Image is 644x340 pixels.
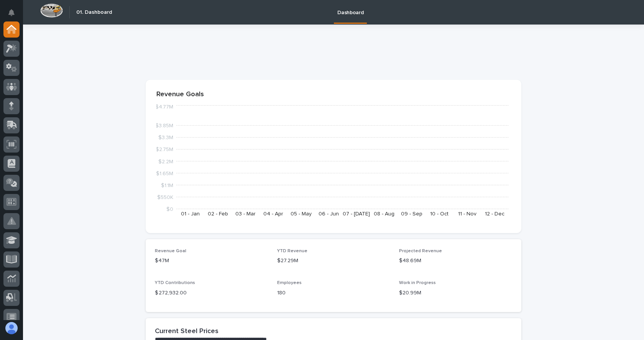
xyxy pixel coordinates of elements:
[158,159,173,164] tspan: $2.2M
[430,211,449,217] text: 10 - Oct
[263,211,283,217] text: 04 - Apr
[291,211,312,217] text: 05 - May
[156,171,173,176] tspan: $1.65M
[277,249,307,253] span: YTD Revenue
[399,249,442,253] span: Projected Revenue
[235,211,256,217] text: 03 - Mar
[156,90,511,99] p: Revenue Goals
[374,211,394,217] text: 08 - Aug
[401,211,422,217] text: 09 - Sep
[3,5,20,21] button: Notifications
[155,123,173,128] tspan: $3.85M
[277,281,302,285] span: Employees
[3,320,20,336] button: users-avatar
[10,9,20,21] div: Notifications
[161,182,173,188] tspan: $1.1M
[155,257,268,265] p: $47M
[458,211,476,217] text: 11 - Nov
[208,211,228,217] text: 02 - Feb
[155,249,186,253] span: Revenue Goal
[399,289,512,297] p: $20.99M
[155,281,195,285] span: YTD Contributions
[166,207,173,212] tspan: $0
[399,281,436,285] span: Work in Progress
[319,211,339,217] text: 06 - Jun
[155,327,219,336] h2: Current Steel Prices
[277,289,390,297] p: 180
[157,194,173,200] tspan: $550K
[399,257,512,265] p: $48.69M
[155,104,173,110] tspan: $4.77M
[181,211,200,217] text: 01 - Jan
[343,211,370,217] text: 07 - [DATE]
[76,9,112,16] h2: 01. Dashboard
[485,211,504,217] text: 12 - Dec
[277,257,390,265] p: $27.29M
[158,135,173,140] tspan: $3.3M
[40,3,63,18] img: Workspace Logo
[155,289,268,297] p: $ 272,932.00
[156,147,173,152] tspan: $2.75M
